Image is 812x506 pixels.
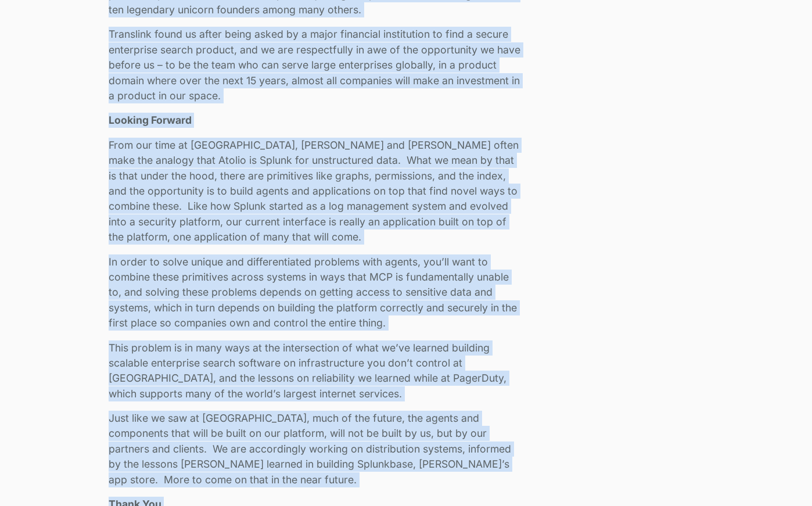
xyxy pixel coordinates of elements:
iframe: Chat Widget [754,450,812,506]
p: Translink found us after being asked by a major financial institution to find a secure enterprise... [109,27,523,103]
p: This problem is in many ways at the intersection of what we’ve learned building scalable enterpri... [109,340,523,402]
p: From our time at [GEOGRAPHIC_DATA], [PERSON_NAME] and [PERSON_NAME] often make the analogy that A... [109,138,523,245]
p: Just like we saw at [GEOGRAPHIC_DATA], much of the future, the agents and components that will be... [109,411,523,487]
strong: Looking Forward [109,114,192,126]
p: In order to solve unique and differentiated problems with agents, you’ll want to combine these pr... [109,254,523,331]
